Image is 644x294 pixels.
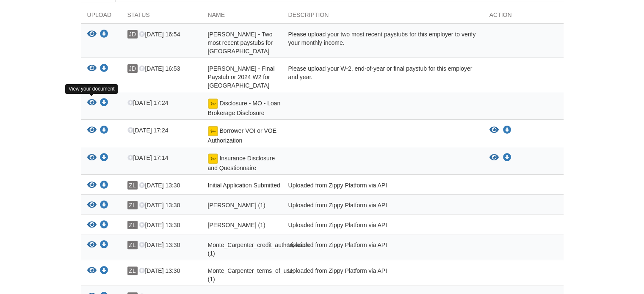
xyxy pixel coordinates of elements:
a: Download Janet Dolph - Two most recent paystubs for Jackson County [100,31,108,38]
img: Document fully signed [208,154,218,164]
span: [DATE] 13:30 [139,242,180,248]
a: Download Initial Application Submitted [100,182,108,189]
a: Download Janet Dolph - Final Paystub or 2024 W2 for Jackson County [100,66,108,72]
a: Download Insurance Disclosure and Questionnaire [100,155,108,162]
div: View your document [65,84,118,94]
span: [DATE] 13:30 [139,182,180,189]
button: View Janet_Dolph_true_and_correct_consent (1) [87,221,97,230]
span: [PERSON_NAME] (1) [208,202,265,209]
span: [DATE] 16:54 [139,31,180,38]
span: [PERSON_NAME] - Two most recent paystubs for [GEOGRAPHIC_DATA] [208,31,273,55]
img: Document fully signed [208,126,218,136]
div: Status [121,11,202,23]
button: View Janet_Dolph_terms_of_use (1) [87,201,97,210]
span: ZL [127,201,138,209]
a: Download Monte_Carpenter_terms_of_use (1) [100,268,108,275]
div: Uploaded from Zippy Platform via API [282,241,483,258]
div: Uploaded from Zippy Platform via API [282,181,483,192]
span: [PERSON_NAME] (1) [208,222,265,228]
span: [DATE] 13:30 [139,222,180,228]
a: Download Borrower VOI or VOE Authorization [100,127,108,134]
button: View Borrower VOI or VOE Authorization [87,126,97,135]
span: Monte_Carpenter_credit_authorization (1) [208,242,309,257]
span: [DATE] 17:14 [127,154,169,161]
button: View Monte_Carpenter_credit_authorization (1) [87,241,97,250]
a: Download Janet_Dolph_terms_of_use (1) [100,202,108,209]
span: Borrower VOI or VOE Authorization [208,127,276,144]
a: Download Janet_Dolph_true_and_correct_consent (1) [100,222,108,229]
span: ZL [127,181,138,190]
div: Please upload your two most recent paystubs for this employer to verify your monthly income. [282,30,483,55]
div: Description [282,11,483,23]
span: Insurance Disclosure and Questionnaire [208,155,275,171]
div: Uploaded from Zippy Platform via API [282,201,483,212]
button: View Disclosure - MO - Loan Brokerage Disclosure [87,99,97,107]
button: View Janet Dolph - Final Paystub or 2024 W2 for Jackson County [87,64,97,73]
button: View Initial Application Submitted [87,181,97,190]
div: Uploaded from Zippy Platform via API [282,221,483,232]
div: Name [202,11,282,23]
a: Download Insurance Disclosure and Questionnaire [503,154,511,161]
span: ZL [127,221,138,229]
span: JD [127,30,138,38]
img: Document fully signed [208,99,218,109]
button: View Monte_Carpenter_terms_of_use (1) [87,267,97,275]
div: Upload [81,11,121,23]
span: [DATE] 13:30 [139,202,180,209]
a: Download Monte_Carpenter_credit_authorization (1) [100,242,108,249]
span: [DATE] 13:30 [139,267,180,274]
span: Initial Application Submitted [208,182,280,189]
button: View Insurance Disclosure and Questionnaire [87,154,97,162]
span: ZL [127,241,138,249]
a: Download Borrower VOI or VOE Authorization [503,127,511,134]
span: ZL [127,267,138,275]
span: [PERSON_NAME] - Final Paystub or 2024 W2 for [GEOGRAPHIC_DATA] [208,65,275,89]
span: [DATE] 16:53 [139,65,180,72]
button: View Insurance Disclosure and Questionnaire [489,154,499,162]
button: View Janet Dolph - Two most recent paystubs for Jackson County [87,30,97,39]
div: Uploaded from Zippy Platform via API [282,267,483,283]
span: Disclosure - MO - Loan Brokerage Disclosure [208,100,281,116]
span: [DATE] 17:24 [127,99,169,106]
span: [DATE] 17:24 [127,127,169,134]
span: Monte_Carpenter_terms_of_use (1) [208,267,293,283]
div: Action [483,11,564,23]
button: View Borrower VOI or VOE Authorization [489,126,499,135]
div: Please upload your W-2, end-of-year or final paystub for this employer and year. [282,64,483,90]
span: JD [127,64,138,73]
a: Download Disclosure - MO - Loan Brokerage Disclosure [100,100,108,107]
